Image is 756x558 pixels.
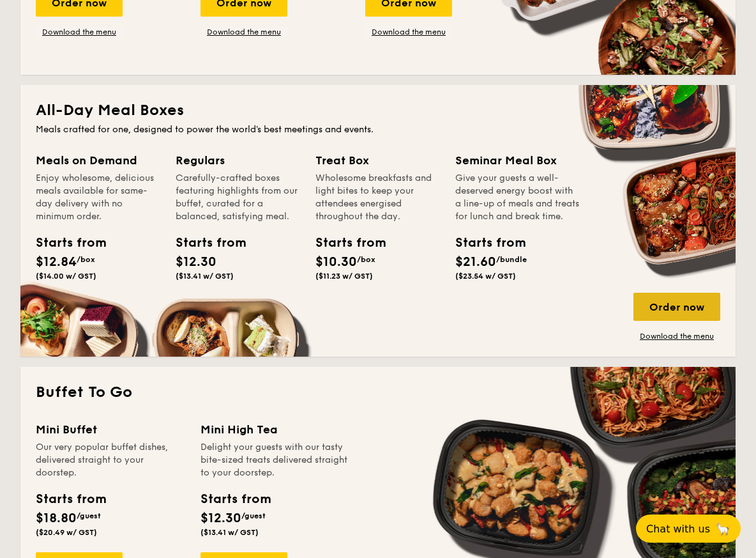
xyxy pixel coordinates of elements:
div: Wholesome breakfasts and light bites to keep your attendees energised throughout the day. [315,172,440,223]
span: /guest [241,511,266,520]
div: Give your guests a well-deserved energy boost with a line-up of meals and treats for lunch and br... [455,172,580,223]
div: Carefully-crafted boxes featuring highlights from our buffet, curated for a balanced, satisfying ... [176,172,300,223]
div: Meals on Demand [36,151,160,169]
span: $21.60 [455,254,496,270]
div: Starts from [455,233,513,252]
h2: Buffet To Go [36,382,720,403]
span: /box [77,255,95,264]
span: ($23.54 w/ GST) [455,272,516,281]
div: Enjoy wholesome, delicious meals available for same-day delivery with no minimum order. [36,172,160,223]
div: Treat Box [315,151,440,169]
span: Chat with us [646,523,710,535]
span: ($11.23 w/ GST) [315,272,373,281]
div: Delight your guests with our tasty bite-sized treats delivered straight to your doorstep. [200,441,350,479]
div: Starts from [315,233,373,252]
div: Starts from [176,233,233,252]
div: Seminar Meal Box [455,151,580,169]
span: /guest [77,511,101,520]
span: $12.84 [36,254,77,270]
span: 🦙 [715,522,730,536]
span: $12.30 [176,254,216,270]
div: Starts from [36,490,105,509]
div: Mini Buffet [36,421,185,438]
a: Download the menu [200,27,287,37]
div: Meals crafted for one, designed to power the world's best meetings and events. [36,123,720,136]
span: ($13.41 w/ GST) [200,528,259,537]
span: $10.30 [315,254,357,270]
span: ($13.41 w/ GST) [176,272,234,281]
h2: All-Day Meal Boxes [36,100,720,121]
div: Order now [633,293,720,321]
div: Starts from [200,490,270,509]
div: Mini High Tea [200,421,350,438]
span: $18.80 [36,511,77,526]
span: ($14.00 w/ GST) [36,272,96,281]
button: Chat with us🦙 [636,515,741,543]
span: $12.30 [200,511,241,526]
div: Our very popular buffet dishes, delivered straight to your doorstep. [36,441,185,479]
span: /bundle [496,255,527,264]
div: Starts from [36,233,93,252]
span: /box [357,255,375,264]
a: Download the menu [365,27,452,37]
div: Regulars [176,151,300,169]
a: Download the menu [633,331,720,341]
a: Download the menu [36,27,123,37]
span: ($20.49 w/ GST) [36,528,97,537]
